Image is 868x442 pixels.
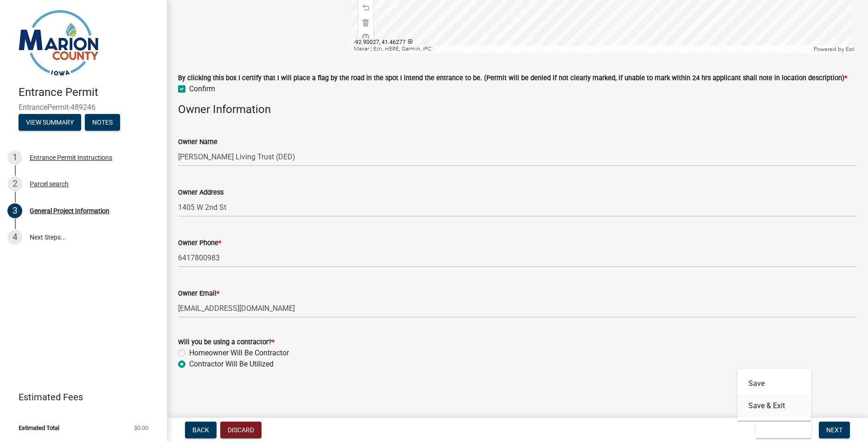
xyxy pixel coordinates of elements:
div: Entrance Permit Instructions [30,154,112,161]
label: Owner Address [178,189,223,196]
a: Estimated Fees [7,388,152,406]
h4: Entrance Permit [19,86,160,99]
h4: Owner Information [178,103,857,116]
button: View Summary [19,114,81,131]
button: Save & Exit [755,422,811,438]
div: Powered by [811,45,857,53]
a: Esri [846,46,855,52]
span: Back [192,426,209,434]
label: Owner Name [178,139,217,145]
button: Notes [85,114,120,131]
div: 3 [7,203,22,218]
label: Confirm [189,83,215,95]
button: Back [185,422,217,438]
div: General Project Information [30,208,109,214]
div: 2 [7,177,22,191]
button: Discard [220,422,262,438]
label: By clicking this box I certify that I will place a flag by the road in the spot I intend the entr... [178,75,847,82]
button: Save [737,373,811,395]
div: 4 [7,230,22,245]
span: EntrancePermit-489246 [19,103,148,112]
button: Next [819,422,850,438]
label: Owner Email [178,290,219,297]
span: $0.00 [134,425,148,431]
button: Save & Exit [737,395,811,417]
label: Contractor Will Be Utilized [189,359,274,370]
label: Owner Phone [178,240,221,246]
label: Homeowner Will Be Contractor [189,347,289,359]
wm-modal-confirm: Summary [19,119,81,126]
img: Marion County, Iowa [19,10,99,76]
span: Save & Exit [763,426,798,434]
span: Estimated Total [19,425,59,431]
label: Will you be using a contractor? [178,339,274,346]
div: Save & Exit [737,369,811,421]
div: Parcel search [30,181,69,187]
wm-modal-confirm: Notes [85,119,120,126]
div: Maxar | Esri, HERE, Garmin, iPC [351,45,812,53]
span: Next [826,426,842,434]
div: 1 [7,150,22,165]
